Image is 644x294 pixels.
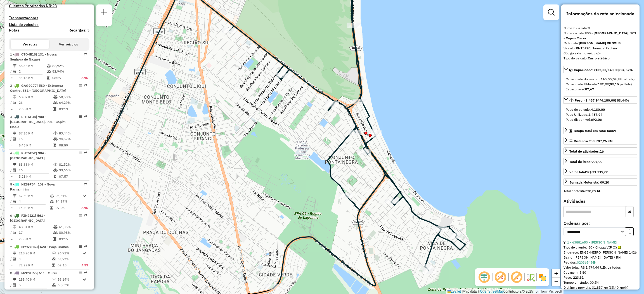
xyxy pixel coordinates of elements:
div: Código externo veículo: [563,51,637,56]
td: 96,71% [57,250,81,256]
em: Rota exportada [84,214,87,217]
span: 80 - Chopp/VIP (C) [588,245,621,250]
td: 07:57 [59,174,87,179]
a: Peso: (3.487,94/4.180,00) 83,44% [563,96,637,104]
strong: 4.180,00 [591,107,605,112]
div: Valor total: R$ 1.979,44 [563,265,637,270]
td: 218,96 KM [18,250,52,256]
span: Cubagem: 8,80 [563,270,586,274]
i: % de utilização da cubagem [47,70,51,73]
i: Rota otimizada [83,278,86,281]
td: 82,94% [52,69,75,74]
td: 69,63% [57,282,81,288]
span: 1 - [10,52,57,61]
span: | 611 - Muriú [37,271,57,275]
span: Total de atividades: [569,149,604,153]
span: 2 - [10,83,66,93]
i: Tempo total em rota [53,107,56,111]
strong: 132,33 [598,82,609,86]
span: Exibir todos [600,265,621,269]
td: / [10,100,13,105]
span: Peso: 223,81 [563,275,584,279]
span: + [554,270,558,277]
span: 87,26 KM [598,139,613,143]
td: / [10,230,13,235]
td: 61,35% [59,224,87,230]
td: 54,97% [57,256,81,262]
div: Nome da rota: [563,31,637,41]
h4: Atividades [563,199,637,204]
span: | 620 - Poço Branco [38,245,69,249]
span: RHT5F38 [21,115,36,119]
span: 4 - [10,151,46,160]
div: Bairro: [PERSON_NAME] ([DATE] / RN) [563,255,637,260]
span: 8 - [10,271,57,275]
strong: R$ 31.317,80 [587,170,608,174]
i: Total de Atividades [13,200,16,203]
td: ANS [75,75,88,81]
button: Ordem crescente [625,227,634,236]
div: Distância prevista: 31,857 km (35,40 km/h) [563,285,637,290]
td: ANS [81,205,88,211]
button: Ver rotas [11,40,49,49]
td: / [10,136,13,142]
td: 87,26 KM [18,131,53,136]
span: 7 - [10,245,69,249]
td: = [10,236,13,242]
em: Opções [79,52,82,56]
td: 3 [18,256,52,262]
a: Jornada Motorista: 09:20 [563,178,637,186]
span: | 103 - Nova Parnamirim [10,182,55,191]
strong: 23 [52,3,57,8]
strong: [PERSON_NAME] DE SOUS [579,41,621,45]
span: Peso do veículo: [566,107,605,112]
td: 09:19 [59,106,87,112]
strong: 3 [588,26,590,30]
td: 72,99 KM [18,262,52,268]
td: 83,66 KM [18,162,53,167]
i: % de utilização do peso [47,64,51,68]
div: Valor total: [569,170,608,175]
td: 4 [18,199,50,204]
td: 5 [18,282,52,288]
td: 93,51% [55,193,81,199]
i: % de utilização da cubagem [53,137,58,141]
em: Opções [79,245,82,248]
h4: Clientes Priorizados NR: [9,4,89,8]
i: Distância Total [13,95,16,99]
div: Jornada Motorista: 09:20 [569,180,609,185]
div: Veículo: [563,46,637,51]
i: % de utilização da cubagem [52,283,56,287]
div: Peso: (3.487,94/4.180,00) 83,44% [563,105,637,124]
div: Total de itens: [569,159,602,164]
em: Rota exportada [84,271,87,274]
td: 17 [18,230,53,235]
h4: Informações da rota selecionada [563,11,637,16]
span: | 904 - [GEOGRAPHIC_DATA] [10,151,46,160]
em: Rota exportada [84,84,87,87]
i: % de utilização do peso [50,194,54,197]
span: 5 - [10,182,55,191]
span: − [554,278,558,285]
td: 81,52% [59,162,87,167]
td: 80,98% [59,230,87,235]
i: Total de Atividades [13,168,16,172]
i: Total de Atividades [13,70,16,73]
td: 82,92% [52,63,75,69]
td: 48,51 KM [18,224,53,230]
i: % de utilização da cubagem [53,168,58,172]
strong: 07,67 [585,87,594,91]
td: 96,14% [57,277,81,282]
td: 2 [18,69,46,74]
strong: - [599,51,601,55]
i: % de utilização do peso [53,95,58,99]
td: 14,40 KM [18,205,50,211]
i: Distância Total [13,278,16,281]
i: Tempo total em rota [52,264,55,267]
strong: RHT5F38 [576,46,590,50]
td: / [10,199,13,204]
div: Motorista: [563,41,637,46]
span: Ocultar deslocamento [477,271,491,284]
strong: 900 - [GEOGRAPHIC_DATA], 901 - Capim Macio [563,31,636,40]
td: 68,87 KM [18,94,53,100]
